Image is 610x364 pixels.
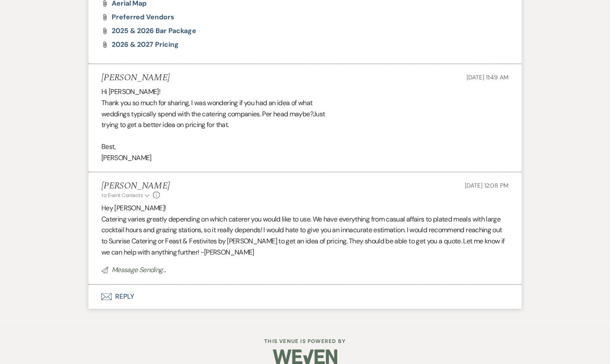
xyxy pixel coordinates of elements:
[88,285,522,309] button: Reply
[101,191,151,199] button: to: Event Contacts
[101,214,509,258] p: Catering varies greatly depending on which caterer you would like to use. We have everything from...
[467,73,509,81] span: [DATE] 11:49 AM
[112,14,174,21] a: Preferred Vendors
[101,86,509,163] div: Hi [PERSON_NAME]! Thank you so much for sharing, I was wondering if you had an idea of what weddi...
[101,181,170,191] h5: [PERSON_NAME]
[101,73,170,83] h5: [PERSON_NAME]
[101,192,143,199] span: to: Event Contacts
[112,41,178,48] a: 2026 & 2027 Pricing
[465,182,509,189] span: [DATE] 12:08 PM
[112,12,174,21] span: Preferred Vendors
[101,264,509,276] p: Message Sending...
[112,40,178,49] span: 2026 & 2027 Pricing
[112,26,196,35] span: 2025 & 2026 Bar Package
[112,27,196,34] a: 2025 & 2026 Bar Package
[101,203,509,214] p: Hey [PERSON_NAME]!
